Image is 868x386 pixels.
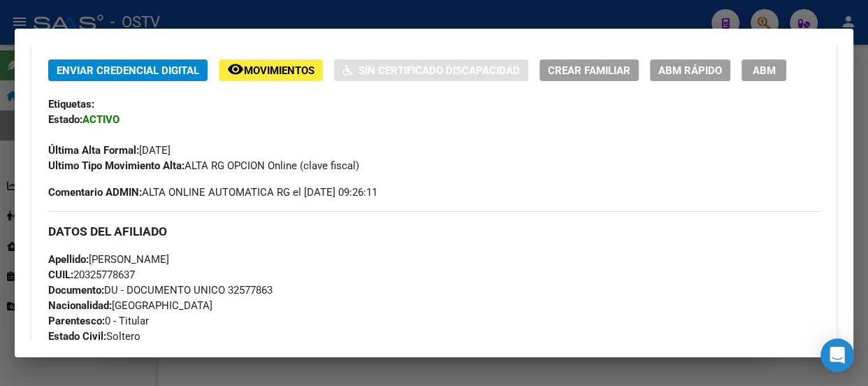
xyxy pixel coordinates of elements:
[658,64,722,77] span: ABM Rápido
[650,59,730,81] button: ABM Rápido
[57,64,199,77] span: Enviar Credencial Digital
[540,59,639,81] button: Crear Familiar
[820,338,854,372] div: Open Intercom Messenger
[548,64,630,77] span: Crear Familiar
[48,98,94,110] strong: Etiquetas:
[48,159,359,172] span: ALTA RG OPCION Online (clave fiscal)
[753,64,776,77] span: ABM
[48,284,273,296] span: DU - DOCUMENTO UNICO 32577863
[334,59,528,81] button: Sin Certificado Discapacidad
[48,113,82,126] strong: Estado:
[48,330,140,343] span: Soltero
[48,224,820,239] h3: DATOS DEL AFILIADO
[359,64,520,77] span: Sin Certificado Discapacidad
[48,269,73,281] strong: CUIL:
[48,284,104,296] strong: Documento:
[48,144,139,157] strong: Última Alta Formal:
[742,59,786,81] button: ABM
[48,144,171,157] span: [DATE]
[48,299,212,312] span: [GEOGRAPHIC_DATA]
[48,253,169,266] span: [PERSON_NAME]
[219,59,323,81] button: Movimientos
[48,185,377,200] span: ALTA ONLINE AUTOMATICA RG el [DATE] 09:26:11
[244,64,314,77] span: Movimientos
[227,61,244,78] mat-icon: remove_red_eye
[48,186,142,199] strong: Comentario ADMIN:
[48,315,149,327] span: 0 - Titular
[48,159,185,172] strong: Ultimo Tipo Movimiento Alta:
[48,330,106,343] strong: Estado Civil:
[82,113,120,126] strong: ACTIVO
[48,253,89,266] strong: Apellido:
[48,299,112,312] strong: Nacionalidad:
[48,269,135,281] span: 20325778637
[48,315,105,327] strong: Parentesco:
[48,59,208,81] button: Enviar Credencial Digital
